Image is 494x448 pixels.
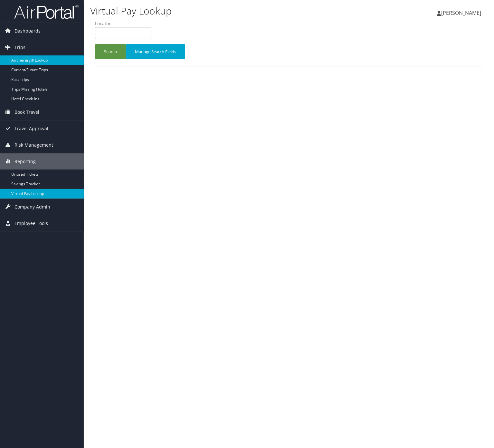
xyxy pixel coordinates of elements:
[441,9,481,16] span: [PERSON_NAME]
[14,4,79,19] img: airportal-logo.png
[14,121,48,137] span: Travel Approval
[126,44,185,59] button: Manage Search Fields
[14,137,53,153] span: Risk Management
[14,104,39,120] span: Book Travel
[95,44,126,59] button: Search
[437,3,488,23] a: [PERSON_NAME]
[14,199,50,215] span: Company Admin
[14,215,48,231] span: Employee Tools
[14,153,36,170] span: Reporting
[14,39,25,55] span: Trips
[90,4,355,18] h1: Virtual Pay Lookup
[95,20,156,27] label: Locator
[14,23,41,39] span: Dashboards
